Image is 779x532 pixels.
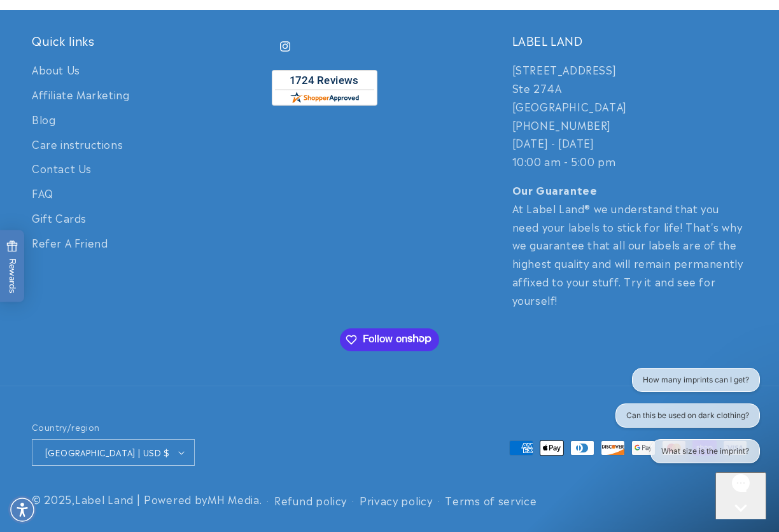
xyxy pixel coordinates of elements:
a: Gift Cards [32,206,87,230]
p: At Label Land® we understand that you need your labels to stick for life! That's why we guarantee... [512,181,747,309]
a: Refer A Friend [32,230,108,255]
a: shopperapproved.com [272,70,377,110]
a: Care instructions [32,132,123,157]
div: Accessibility Menu [8,496,36,524]
small: | Powered by . [136,491,262,507]
span: [GEOGRAPHIC_DATA] | USD $ [45,446,169,459]
a: Affiliate Marketing [32,82,129,107]
a: About Us [32,60,80,82]
h2: LABEL LAND [512,33,747,48]
h2: Country/region [32,421,195,433]
button: [GEOGRAPHIC_DATA] | USD $ [32,439,195,466]
a: Privacy policy [360,492,433,509]
h2: Quick links [32,33,267,48]
a: Terms of service [445,492,537,509]
span: Rewards [6,241,18,293]
strong: Our Guarantee [512,182,598,197]
p: [STREET_ADDRESS] Ste 274A [GEOGRAPHIC_DATA] [PHONE_NUMBER] [DATE] - [DATE] 10:00 am - 5:00 pm [512,60,747,171]
a: Label Land [75,491,134,507]
a: Blog [32,107,55,132]
small: © 2025, [32,491,134,507]
a: Refund policy [274,492,347,509]
a: FAQ [32,181,53,206]
iframe: Gorgias live chat messenger [715,472,766,519]
a: MH Media - open in a new tab [207,491,260,507]
iframe: Gorgias live chat conversation starters [605,368,766,475]
a: Contact Us [32,156,92,181]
